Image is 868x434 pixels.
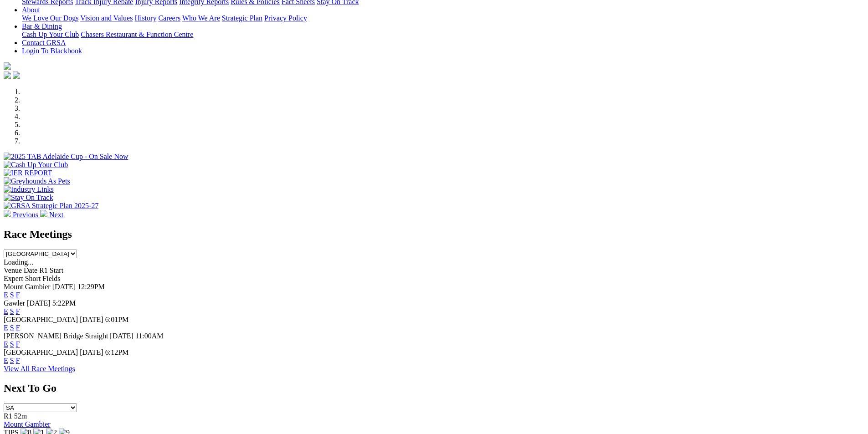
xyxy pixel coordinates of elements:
h2: Race Meetings [4,228,864,240]
span: Loading... [4,258,33,266]
a: F [16,357,20,364]
img: Cash Up Your Club [4,161,68,169]
a: S [10,324,14,332]
img: Greyhounds As Pets [4,177,70,185]
img: chevron-left-pager-white.svg [4,210,11,217]
span: [GEOGRAPHIC_DATA] [4,348,78,356]
span: Gawler [4,299,25,307]
a: We Love Our Dogs [22,14,78,22]
a: Bar & Dining [22,22,62,30]
a: Who We Are [182,14,220,22]
img: IER REPORT [4,169,52,177]
span: [GEOGRAPHIC_DATA] [4,316,78,323]
span: Date [24,266,37,274]
a: S [10,357,14,364]
img: facebook.svg [4,71,11,79]
a: E [4,357,8,364]
a: E [4,324,8,332]
img: logo-grsa-white.png [4,62,11,70]
a: F [16,324,20,332]
span: Venue [4,266,22,274]
a: Careers [158,14,180,22]
img: GRSA Strategic Plan 2025-27 [4,202,98,210]
a: Privacy Policy [264,14,307,22]
a: F [16,307,20,315]
span: [PERSON_NAME] Bridge Straight [4,332,108,340]
span: Mount Gambier [4,283,51,291]
span: Next [49,211,63,219]
a: About [22,6,40,14]
span: [DATE] [80,316,103,323]
img: chevron-right-pager-white.svg [40,210,47,217]
a: Strategic Plan [222,14,262,22]
span: Expert [4,275,23,282]
span: Short [25,275,41,282]
a: Previous [4,211,40,219]
a: E [4,340,8,348]
span: [DATE] [27,299,51,307]
a: F [16,340,20,348]
a: View All Race Meetings [4,365,75,373]
span: R1 Start [39,266,63,274]
a: E [4,291,8,299]
a: Vision and Values [80,14,133,22]
span: R1 [4,412,12,420]
span: Previous [13,211,38,219]
span: 12:29PM [77,283,105,291]
span: 6:12PM [105,348,129,356]
img: Industry Links [4,185,54,194]
span: 11:00AM [135,332,164,340]
div: About [22,14,864,22]
span: 6:01PM [105,316,129,323]
a: Cash Up Your Club [22,31,79,38]
span: 5:22PM [52,299,76,307]
a: Login To Blackbook [22,47,82,55]
a: S [10,291,14,299]
a: S [10,307,14,315]
img: twitter.svg [13,71,20,79]
a: E [4,307,8,315]
span: [DATE] [110,332,134,340]
h2: Next To Go [4,382,864,394]
span: Fields [42,275,60,282]
a: Contact GRSA [22,39,66,46]
span: [DATE] [52,283,76,291]
a: Next [40,211,63,219]
a: History [134,14,156,22]
img: 2025 TAB Adelaide Cup - On Sale Now [4,153,128,161]
a: Mount Gambier [4,420,51,428]
a: S [10,340,14,348]
a: F [16,291,20,299]
div: Bar & Dining [22,31,864,39]
img: Stay On Track [4,194,53,202]
span: [DATE] [80,348,103,356]
a: Chasers Restaurant & Function Centre [81,31,193,38]
span: 52m [14,412,27,420]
